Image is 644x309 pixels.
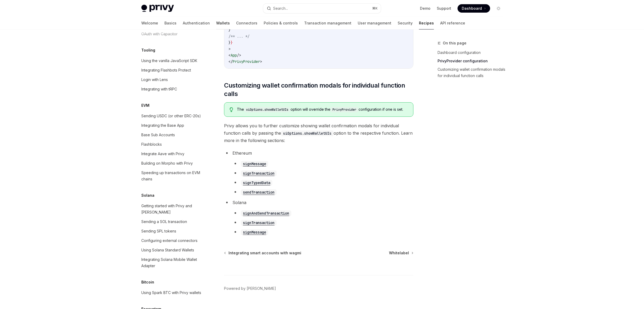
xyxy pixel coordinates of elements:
[389,250,409,256] span: Whitelabel
[141,86,177,92] div: Integrating with tRPC
[137,130,204,140] a: Base Sub Accounts
[141,77,168,83] div: Login with Lens
[237,53,241,58] span: />
[164,17,176,29] a: Basics
[216,17,230,29] a: Wallets
[141,132,175,138] div: Base Sub Accounts
[241,210,291,216] a: signAndSendTransaction
[137,159,204,168] a: Building on Morpho with Privy
[141,67,191,73] div: Integrating Flashbots Protect
[141,141,162,148] div: Flashblocks
[304,17,351,29] a: Transaction management
[141,247,194,253] div: Using Solana Standard Wallets
[141,5,174,12] img: light logo
[241,229,268,235] code: signMessage
[241,220,277,226] code: signTransaction
[241,161,268,166] a: signMessage
[228,250,301,256] span: Integrating smart accounts with wagmi
[141,219,187,225] div: Sending a SOL transaction
[228,59,233,64] span: </
[237,107,408,112] span: The option will override the configuration if one is set.
[137,65,204,75] a: Integrating Flashbots Protect
[241,180,272,186] code: signTypedData
[137,140,204,149] a: Flashblocks
[141,279,154,285] h5: Bitcoin
[137,111,204,121] a: Sending USDC (or other ERC-20s)
[420,6,430,11] a: Demo
[494,4,503,13] button: Toggle dark mode
[443,40,466,46] span: On this page
[241,220,277,225] a: signTransaction
[183,17,210,29] a: Authentication
[224,122,413,144] span: Privy allows you to further customize showing wallet confirmation modals for individual function ...
[141,151,184,157] div: Integrate Aave with Privy
[241,189,277,195] code: sendTransaction
[225,250,301,256] a: Integrating smart accounts with wagmi
[141,160,193,166] div: Building on Morpho with Privy
[137,288,204,297] a: Using Spark BTC with Privy wallets
[231,40,233,45] span: }
[141,228,176,234] div: Sending SPL tokens
[231,53,237,58] span: App
[389,250,413,256] a: Whitelabel
[141,192,154,199] h5: Solana
[141,102,149,109] h5: EVM
[438,48,507,57] a: Dashboard configuration
[281,130,334,136] code: uiOptions.showWalletUIs
[241,189,277,195] a: sendTransaction
[137,255,204,271] a: Integrating Solana Mobile Wallet Adapter
[438,57,507,65] a: PrivyProvider configuration
[228,28,231,32] span: }
[273,5,288,12] div: Search...
[141,47,155,53] h5: Tooling
[264,17,298,29] a: Policies & controls
[462,6,482,11] span: Dashboard
[437,6,451,11] a: Support
[137,245,204,255] a: Using Solana Standard Wallets
[438,65,507,80] a: Customizing wallet confirmation modals for individual function calls
[141,290,201,296] div: Using Spark BTC with Privy wallets
[458,4,490,13] a: Dashboard
[137,75,204,84] a: Login with Lens
[398,17,413,29] a: Security
[241,170,277,176] a: signTransaction
[137,217,204,226] a: Sending a SOL transaction
[224,199,413,236] li: Solana
[141,58,197,64] div: Using the vanilla JavaScript SDK
[358,17,391,29] a: User management
[137,121,204,130] a: Integrating the Base App
[241,210,291,216] code: signAndSendTransaction
[137,56,204,65] a: Using the vanilla JavaScript SDK
[228,53,231,58] span: <
[141,122,184,129] div: Integrating the Base App
[228,40,231,45] span: }
[137,226,204,236] a: Sending SPL tokens
[224,81,413,98] span: Customizing wallet confirmation modals for individual function calls
[141,256,201,269] div: Integrating Solana Mobile Wallet Adapter
[137,168,204,184] a: Speeding up transactions on EVM chains
[260,59,262,64] span: >
[440,17,465,29] a: API reference
[224,286,276,291] a: Powered by [PERSON_NAME]
[141,237,198,244] div: Configuring external connectors
[141,170,201,182] div: Speeding up transactions on EVM chains
[330,107,359,112] code: PrivyProvider
[228,47,231,51] span: >
[233,59,260,64] span: PrivyProvider
[241,229,268,235] a: signMessage
[372,6,378,11] span: ⌘ K
[141,203,201,215] div: Getting started with Privy and [PERSON_NAME]
[137,236,204,245] a: Configuring external connectors
[241,161,268,167] code: signMessage
[241,170,277,176] code: signTransaction
[230,107,233,112] svg: Tip
[137,201,204,217] a: Getting started with Privy and [PERSON_NAME]
[241,180,272,185] a: signTypedData
[419,17,434,29] a: Recipes
[141,17,158,29] a: Welcome
[224,149,413,196] li: Ethereum
[263,4,381,13] button: Search...⌘K
[236,17,257,29] a: Connectors
[141,113,201,119] div: Sending USDC (or other ERC-20s)
[137,149,204,159] a: Integrate Aave with Privy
